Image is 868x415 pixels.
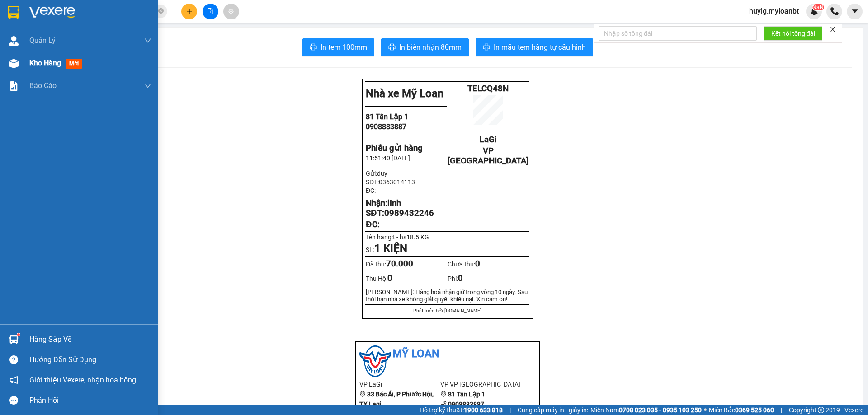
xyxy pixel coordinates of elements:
[851,7,859,15] span: caret-down
[393,233,433,241] span: t - hs
[483,43,490,52] span: printer
[8,8,71,19] div: LaGi
[387,198,401,208] span: linh
[9,59,19,68] img: warehouse-icon
[771,28,815,38] span: Kết nối tổng đài
[381,38,469,56] button: printerIn biên nhận 80mm
[366,112,408,121] span: 81 Tân Lập 1
[158,8,164,14] span: close-circle
[518,405,588,415] span: Cung cấp máy in - giấy in:
[144,37,151,44] span: down
[29,59,61,67] span: Kho hàng
[366,87,443,100] strong: Nhà xe Mỹ Loan
[366,122,406,131] span: 0908883887
[810,7,818,15] img: icon-new-feature
[7,58,48,68] span: CƯỚC RỒI :
[359,391,366,397] span: environment
[359,345,536,363] li: Mỹ Loan
[186,8,193,14] span: plus
[29,35,56,46] span: Quản Lý
[366,143,423,153] strong: Phiếu gửi hàng
[480,135,497,145] span: LaGi
[374,242,381,255] span: 1
[381,242,407,255] strong: KIỆN
[420,405,503,415] span: Hỗ trợ kỹ thuật:
[29,353,151,367] div: Hướng dẫn sử dụng
[399,42,462,53] span: In biên nhận 80mm
[764,26,822,41] button: Kết nối tổng đài
[9,376,18,384] span: notification
[440,391,447,397] span: environment
[812,4,824,10] sup: NaN
[66,59,82,69] span: mới
[17,333,20,336] sup: 1
[8,9,22,18] span: Gửi:
[366,219,379,229] span: ĐC:
[387,273,392,283] span: 0
[366,154,410,162] span: 11:51:40 [DATE]
[359,379,440,389] li: VP LaGi
[467,84,509,93] span: TELCQ48N
[406,233,429,241] span: 18.5 KG
[144,82,151,89] span: down
[29,374,136,386] span: Giới thiệu Vexere, nhận hoa hồng
[830,26,836,33] span: close
[302,38,374,56] button: printerIn tem 100mm
[9,335,19,344] img: warehouse-icon
[365,257,447,271] td: Đã thu:
[818,407,824,413] span: copyright
[379,178,415,186] span: 0363014113
[29,333,151,346] div: Hàng sắp về
[476,38,593,56] button: printerIn mẫu tem hàng tự cấu hình
[9,355,18,364] span: question-circle
[310,43,317,52] span: printer
[359,391,434,408] b: 33 Bác Ái, P Phước Hội, TX Lagi
[366,187,376,194] span: ĐC:
[7,58,72,79] div: 70.000
[9,396,18,405] span: message
[448,146,528,166] span: VP [GEOGRAPHIC_DATA]
[742,5,806,17] span: huylg.myloanbt
[413,308,481,314] span: Phát triển bởi [DOMAIN_NAME]
[599,26,757,41] input: Nhập số tổng đài
[366,233,528,241] p: Tên hàng:
[458,273,463,283] span: 0
[365,271,447,286] td: Thu Hộ:
[475,259,480,269] span: 0
[8,29,71,42] div: 0363014113
[386,259,413,269] span: 70.000
[223,4,239,19] button: aim
[29,80,57,91] span: Báo cáo
[203,4,218,19] button: file-add
[447,257,529,271] td: Chưa thu:
[228,8,234,14] span: aim
[440,379,521,389] li: VP VP [GEOGRAPHIC_DATA]
[709,405,774,415] span: Miền Bắc
[464,406,503,414] strong: 1900 633 818
[77,40,169,53] div: 0989432246
[8,19,71,29] div: duy
[704,408,707,412] span: ⚪️
[366,178,415,186] span: SĐT:
[388,43,396,52] span: printer
[366,198,434,218] strong: Nhận: SĐT:
[830,7,839,15] img: phone-icon
[494,42,586,53] span: In mẫu tem hàng tự cấu hình
[509,405,511,415] span: |
[366,170,528,177] p: Gửi:
[366,289,528,303] span: [PERSON_NAME]: Hàng hoá nhận giữ trong vòng 10 ngày. Sau thời hạn nhà xe không giải quy...
[377,170,387,177] span: duy
[29,394,151,407] div: Phản hồi
[440,401,447,407] span: phone
[590,405,702,415] span: Miền Nam
[158,7,164,16] span: close-circle
[8,6,19,19] img: logo-vxr
[847,4,863,19] button: caret-down
[207,8,213,14] span: file-add
[359,345,391,377] img: logo.jpg
[77,29,169,40] div: linh
[9,81,19,91] img: solution-icon
[77,9,99,18] span: Nhận:
[735,406,774,414] strong: 0369 525 060
[77,8,169,29] div: VP [GEOGRAPHIC_DATA]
